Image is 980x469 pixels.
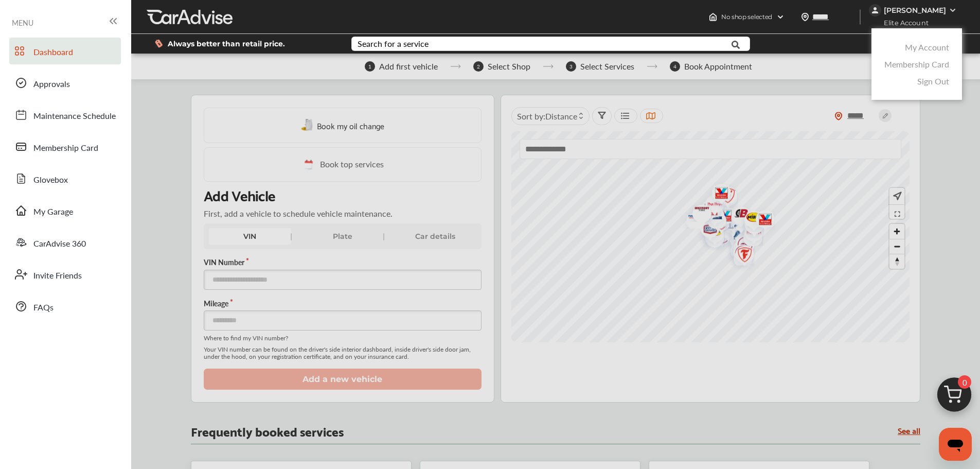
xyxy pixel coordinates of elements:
[168,40,285,47] span: Always better than retail price.
[33,78,70,91] span: Approvals
[9,70,121,96] a: Approvals
[33,301,54,315] span: FAQs
[9,133,121,160] a: Membership Card
[958,375,971,389] span: 0
[930,373,979,422] img: cart_icon.3d0951e8.svg
[9,229,121,256] a: CarAdvise 360
[939,428,972,461] iframe: Button to launch messaging window
[9,165,121,192] a: Glovebox
[905,41,949,53] a: My Account
[358,40,429,48] div: Search for a service
[33,110,116,123] span: Maintenance Schedule
[33,237,86,251] span: CarAdvise 360
[9,101,121,128] a: Maintenance Schedule
[33,269,82,283] span: Invite Friends
[917,75,949,87] a: Sign Out
[33,46,73,59] span: Dashboard
[9,38,121,64] a: Dashboard
[33,142,98,155] span: Membership Card
[12,19,33,27] span: MENU
[9,261,121,288] a: Invite Friends
[33,205,73,219] span: My Garage
[9,197,121,224] a: My Garage
[884,58,949,70] a: Membership Card
[9,293,121,320] a: FAQs
[33,173,68,187] span: Glovebox
[155,39,163,48] img: dollor_label_vector.a70140d1.svg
